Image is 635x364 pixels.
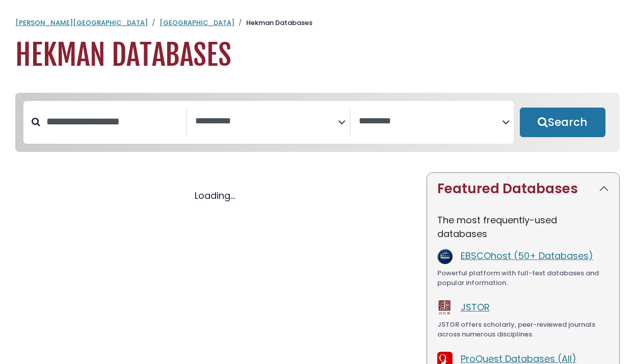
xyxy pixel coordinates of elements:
p: The most frequently-used databases [437,213,609,241]
nav: breadcrumb [15,18,620,28]
a: [PERSON_NAME][GEOGRAPHIC_DATA] [15,18,148,28]
button: Submit for Search Results [520,108,605,137]
nav: Search filters [15,93,620,152]
div: Loading... [15,189,414,202]
a: EBSCOhost (50+ Databases) [461,249,593,262]
a: [GEOGRAPHIC_DATA] [160,18,234,28]
textarea: Search [195,116,338,127]
a: JSTOR [461,301,490,314]
h1: Hekman Databases [15,38,620,72]
div: JSTOR offers scholarly, peer-reviewed journals across numerous disciplines. [437,320,609,340]
input: Search database by title or keyword [40,113,186,130]
textarea: Search [359,116,501,127]
div: Powerful platform with full-text databases and popular information. [437,268,609,288]
li: Hekman Databases [234,18,312,28]
button: Featured Databases [427,173,619,205]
